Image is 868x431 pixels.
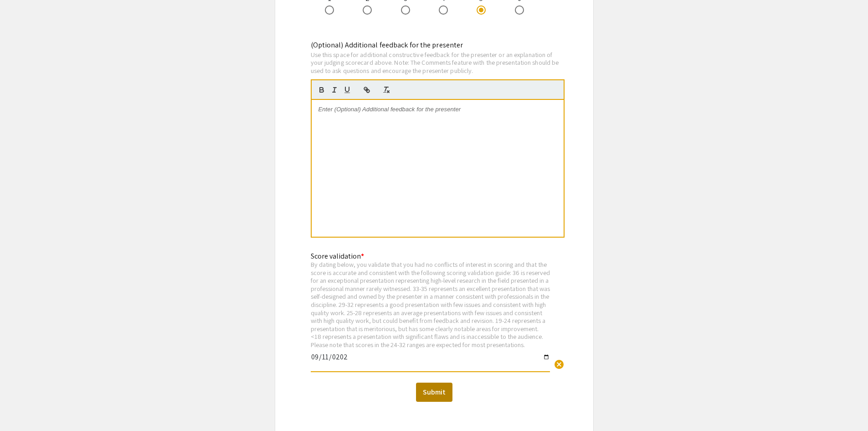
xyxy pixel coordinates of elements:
[554,359,565,370] span: cancel
[311,251,364,261] mat-label: Score validation
[416,383,452,402] button: Submit
[550,355,568,373] button: Clear
[7,390,39,424] iframe: Chat
[311,353,550,369] input: Type Here
[311,51,565,75] div: Use this space for additional constructive feedback for the presenter or an explanation of your j...
[311,260,550,349] div: By dating below, you validate that you had no conflicts of interest in scoring and that the score...
[311,40,463,50] mat-label: (Optional) Additional feedback for the presenter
